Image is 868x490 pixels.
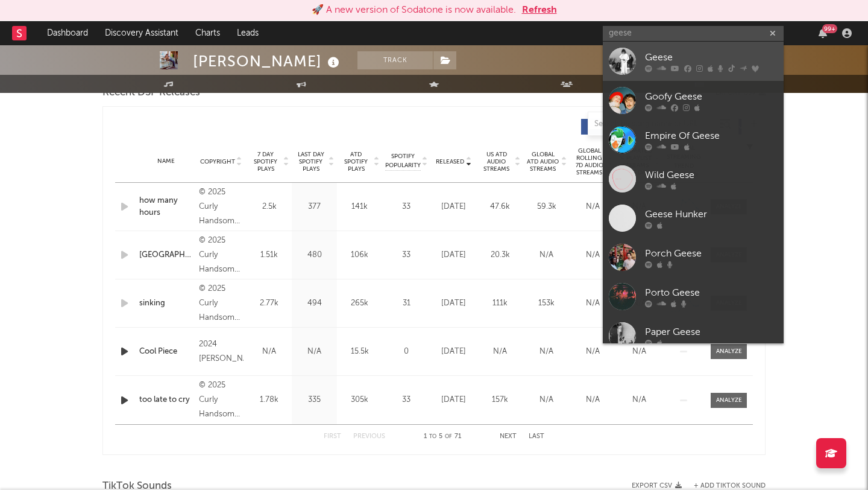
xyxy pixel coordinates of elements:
[573,201,613,213] div: N/A
[500,433,517,440] button: Next
[645,168,778,182] div: Wild Geese
[385,297,427,310] div: 31
[526,249,567,261] div: N/A
[573,147,606,176] span: Global Rolling 7D Audio Streams
[199,234,244,277] div: © 2025 Curly Handsome, Inc., Under exclusive license to Fearless Records. Distributed by Concord.
[250,346,289,358] div: N/A
[573,249,613,261] div: N/A
[603,277,784,316] a: Porto Geese
[340,297,379,310] div: 265k
[433,201,474,213] div: [DATE]
[573,346,613,358] div: N/A
[819,28,827,38] button: 99+
[199,282,244,325] div: © 2025 Curly Handsome, Inc., Under exclusive license to Fearless Records. Distributed by Concord.
[480,151,513,173] span: US ATD Audio Streams
[102,86,200,100] span: Recent DSP Releases
[645,246,778,261] div: Porch Geese
[385,249,427,261] div: 33
[603,199,784,238] a: Geese Hunker
[199,378,244,422] div: © 2025 Curly Handsome, Inc., Under exclusive license to Fearless Records. Distributed by Concord.
[603,81,784,120] a: Goofy Geese
[645,285,778,300] div: Porto Geese
[340,201,379,213] div: 141k
[645,207,778,221] div: Geese Hunker
[433,394,474,406] div: [DATE]
[526,151,559,173] span: Global ATD Audio Streams
[526,346,567,358] div: N/A
[822,24,837,33] div: 99 +
[682,483,766,489] button: + Add TikTok Sound
[295,201,334,213] div: 377
[645,50,778,65] div: Geese
[187,21,228,45] a: Charts
[480,394,520,406] div: 157k
[409,430,476,444] div: 1 5 71
[526,201,567,213] div: 59.3k
[353,433,385,440] button: Previous
[522,3,557,17] button: Refresh
[480,249,520,261] div: 20.3k
[603,26,784,41] input: Search for artists
[645,129,778,143] div: Empire Of Geese
[480,297,520,310] div: 111k
[96,21,187,45] a: Discovery Assistant
[139,346,193,358] a: Cool Piece
[295,297,334,310] div: 494
[603,42,784,81] a: Geese
[526,394,567,406] div: N/A
[433,249,474,261] div: [DATE]
[526,297,567,310] div: 153k
[645,89,778,104] div: Goofy Geese
[385,152,421,170] span: Spotify Popularity
[573,394,613,406] div: N/A
[603,316,784,355] a: Paper Geese
[340,394,379,406] div: 305k
[250,249,289,261] div: 1.51k
[603,238,784,277] a: Porch Geese
[632,482,682,489] button: Export CSV
[603,120,784,159] a: Empire Of Geese
[385,346,427,358] div: 0
[645,325,778,339] div: Paper Geese
[295,346,334,358] div: N/A
[588,119,715,129] input: Search by song name or URL
[694,483,766,489] button: + Add TikTok Sound
[295,394,334,406] div: 335
[603,159,784,199] a: Wild Geese
[340,151,372,173] span: ATD Spotify Plays
[619,394,659,406] div: N/A
[385,394,427,406] div: 33
[529,433,544,440] button: Last
[250,201,289,213] div: 2.5k
[619,346,659,358] div: N/A
[200,158,235,165] span: Copyright
[228,21,267,45] a: Leads
[312,3,516,17] div: 🚀 A new version of Sodatone is now available.
[445,434,452,439] span: of
[324,433,341,440] button: First
[139,297,193,310] a: sinking
[250,297,289,310] div: 2.77k
[385,201,427,213] div: 33
[295,151,327,173] span: Last Day Spotify Plays
[433,346,474,358] div: [DATE]
[139,249,193,261] a: [GEOGRAPHIC_DATA]
[340,346,379,358] div: 15.5k
[340,249,379,261] div: 106k
[199,337,244,366] div: 2024 [PERSON_NAME]
[480,201,520,213] div: 47.6k
[250,394,289,406] div: 1.78k
[139,195,193,218] a: how many hours
[429,434,436,439] span: to
[357,51,433,69] button: Track
[436,158,464,165] span: Released
[295,249,334,261] div: 480
[433,297,474,310] div: [DATE]
[139,394,193,406] a: too late to cry
[480,346,520,358] div: N/A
